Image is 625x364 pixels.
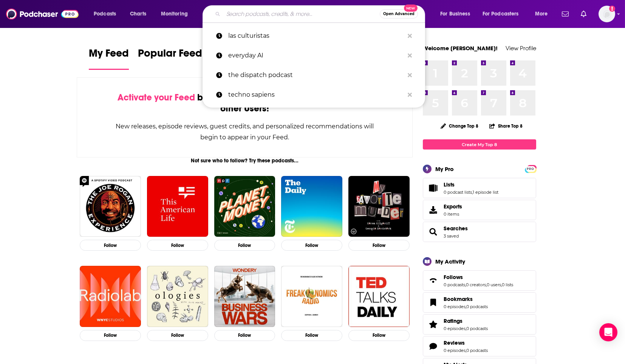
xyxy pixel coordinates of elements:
[147,240,208,251] button: Follow
[472,190,473,195] span: ,
[466,282,486,287] a: 0 creators
[466,326,466,331] span: ,
[281,176,342,237] img: The Daily
[214,176,275,237] img: Planet Money
[80,266,141,327] img: Radiolab
[599,6,615,22] span: Logged in as WE_Broadcast
[423,314,536,335] span: Ratings
[578,8,589,20] a: Show notifications dropdown
[115,92,374,114] div: by following Podcasts, Creators, Lists, and other Users!
[281,330,342,341] button: Follow
[501,282,502,287] span: ,
[466,326,488,331] a: 0 podcasts
[228,46,404,65] p: everyday AI
[425,275,441,286] a: Follows
[423,200,536,220] a: Exports
[444,296,488,302] a: Bookmarks
[156,8,198,20] button: open menu
[444,190,472,195] a: 0 podcast lists
[423,139,536,150] a: Create My Top 8
[147,266,208,327] img: Ologies with Alie Ward
[487,282,501,287] a: 0 users
[80,240,141,251] button: Follow
[444,339,465,346] span: Reviews
[425,319,441,330] a: Ratings
[473,190,498,195] a: 1 episode list
[425,297,441,308] a: Bookmarks
[444,225,468,232] a: Searches
[115,121,374,143] div: New releases, episode reviews, guest credits, and personalized recommendations will begin to appe...
[466,304,466,309] span: ,
[444,233,459,239] a: 3 saved
[502,282,513,287] a: 0 lists
[94,9,116,19] span: Podcasts
[425,227,441,237] a: Searches
[435,8,480,20] button: open menu
[444,203,462,210] span: Exports
[444,348,466,353] a: 0 episodes
[138,47,202,70] a: Popular Feed
[348,176,410,237] img: My Favorite Murder with Karen Kilgariff and Georgia Hardstark
[483,9,519,19] span: For Podcasters
[147,176,208,237] img: This American Life
[228,65,404,85] p: the dispatch podcast
[436,121,483,131] button: Change Top 8
[486,282,487,287] span: ,
[147,330,208,341] button: Follow
[599,323,617,341] div: Open Intercom Messenger
[506,45,536,52] a: View Profile
[89,47,129,70] a: My Feed
[435,258,465,265] div: My Activity
[348,266,410,327] img: TED Talks Daily
[444,304,466,309] a: 0 episodes
[489,119,523,133] button: Share Top 8
[423,292,536,313] span: Bookmarks
[444,274,513,281] a: Follows
[423,178,536,198] span: Lists
[281,266,342,327] img: Freakonomics Radio
[383,12,415,16] span: Open Advanced
[281,240,342,251] button: Follow
[214,240,275,251] button: Follow
[466,348,488,353] a: 0 podcasts
[444,181,455,188] span: Lists
[425,341,441,352] a: Reviews
[444,274,463,281] span: Follows
[138,47,202,64] span: Popular Feed
[444,282,465,287] a: 0 podcasts
[444,211,462,217] span: 0 items
[210,5,432,23] div: Search podcasts, credits, & more...
[404,5,418,12] span: New
[535,9,548,19] span: More
[214,330,275,341] button: Follow
[466,304,488,309] a: 0 podcasts
[423,222,536,242] span: Searches
[465,282,466,287] span: ,
[530,8,557,20] button: open menu
[380,9,418,19] button: Open AdvancedNew
[203,85,425,105] a: techno sapiens
[214,266,275,327] a: Business Wars
[425,183,441,193] a: Lists
[444,318,463,324] span: Ratings
[228,26,404,46] p: las culturistas
[348,240,410,251] button: Follow
[228,85,404,105] p: techno sapiens
[77,157,413,164] div: Not sure who to follow? Try these podcasts...
[478,8,530,20] button: open menu
[348,330,410,341] button: Follow
[444,318,488,324] a: Ratings
[609,6,615,12] svg: Add a profile image
[80,176,141,237] img: The Joe Rogan Experience
[203,46,425,65] a: everyday AI
[423,45,498,52] a: Welcome [PERSON_NAME]!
